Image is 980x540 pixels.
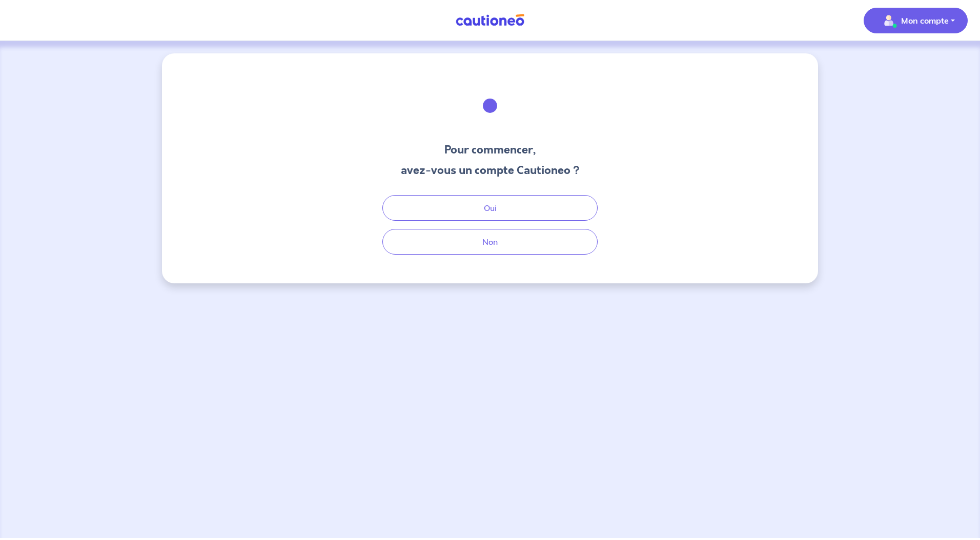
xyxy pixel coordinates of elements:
img: illu_account_valid_menu.svg [881,12,897,29]
img: illu_welcome.svg [462,78,518,133]
img: Cautioneo [452,14,528,27]
h3: Pour commencer, [401,142,580,158]
button: illu_account_valid_menu.svgMon compte [864,8,968,33]
button: Oui [382,195,598,221]
button: Non [382,229,598,255]
p: Mon compte [901,14,949,27]
h3: avez-vous un compte Cautioneo ? [401,162,580,179]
